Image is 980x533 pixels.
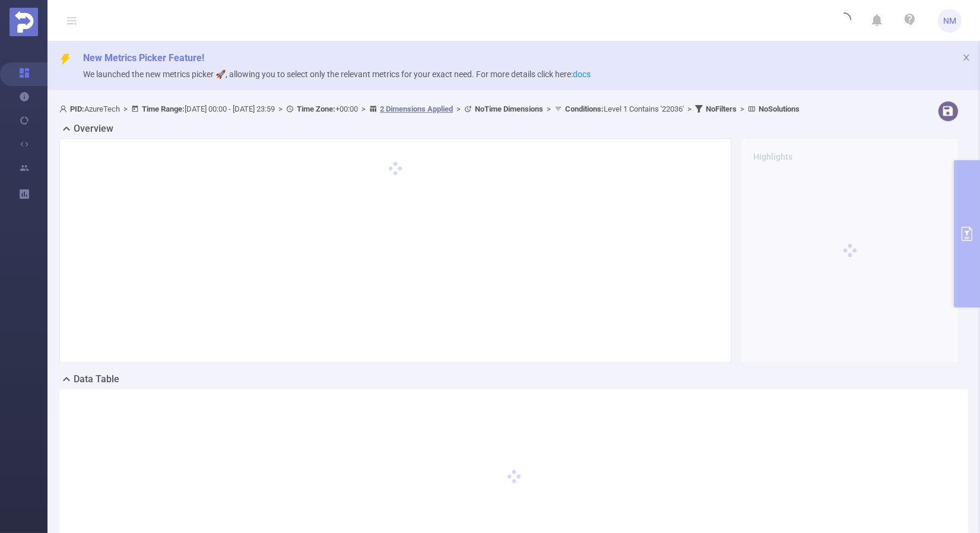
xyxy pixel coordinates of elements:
[59,105,70,113] i: icon: user
[706,104,737,113] b: No Filters
[380,104,453,113] u: 2 Dimensions Applied
[943,9,956,33] span: NM
[297,104,335,113] b: Time Zone:
[74,372,119,386] h2: Data Table
[59,104,800,113] span: AzureTech [DATE] 00:00 - [DATE] 23:59 +00:00
[453,104,464,113] span: >
[59,53,71,65] i: icon: thunderbolt
[543,104,554,113] span: >
[565,104,684,113] span: Level 1 Contains '22036'
[837,12,851,29] i: icon: loading
[565,104,604,113] b: Conditions :
[962,51,971,64] button: icon: close
[759,104,800,113] b: No Solutions
[142,104,185,113] b: Time Range:
[70,104,84,113] b: PID:
[962,53,971,62] i: icon: close
[275,104,286,113] span: >
[358,104,369,113] span: >
[120,104,131,113] span: >
[475,104,543,113] b: No Time Dimensions
[573,69,591,79] a: docs
[83,52,204,64] span: New Metrics Picker Feature!
[684,104,695,113] span: >
[74,122,113,136] h2: Overview
[83,69,591,79] span: We launched the new metrics picker 🚀, allowing you to select only the relevant metrics for your e...
[9,8,38,36] img: Protected Media
[737,104,748,113] span: >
